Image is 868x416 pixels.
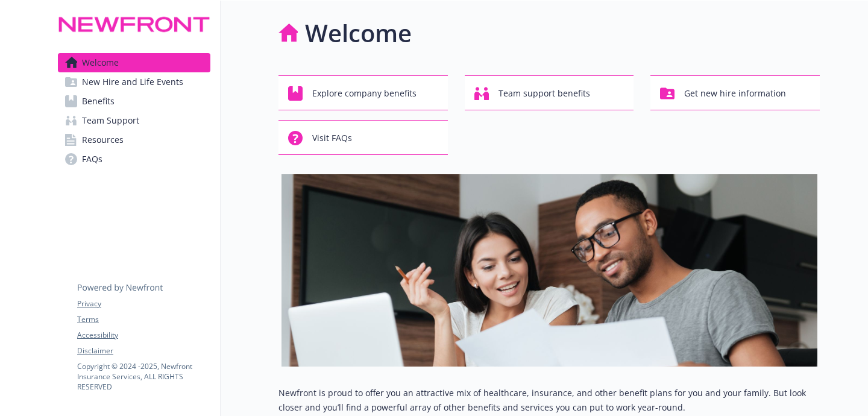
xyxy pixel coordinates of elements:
[77,298,210,309] a: Privacy
[650,75,820,110] button: Get new hire information
[58,111,210,130] a: Team Support
[82,72,183,92] span: New Hire and Life Events
[82,130,124,150] span: Resources
[77,330,210,341] a: Accessibility
[58,150,210,169] a: FAQs
[82,111,139,130] span: Team Support
[58,92,210,111] a: Benefits
[278,75,448,110] button: Explore company benefits
[281,174,817,367] img: overview page banner
[58,53,210,72] a: Welcome
[498,82,590,105] span: Team support benefits
[82,92,115,111] span: Benefits
[58,130,210,150] a: Resources
[684,82,786,105] span: Get new hire information
[305,15,412,51] h1: Welcome
[278,386,820,415] p: Newfront is proud to offer you an attractive mix of healthcare, insurance, and other benefit plan...
[82,53,119,72] span: Welcome
[278,120,448,155] button: Visit FAQs
[77,361,210,392] p: Copyright © 2024 - 2025 , Newfront Insurance Services, ALL RIGHTS RESERVED
[82,150,102,169] span: FAQs
[312,127,352,150] span: Visit FAQs
[58,72,210,92] a: New Hire and Life Events
[465,75,634,110] button: Team support benefits
[77,345,210,356] a: Disclaimer
[312,82,417,105] span: Explore company benefits
[77,314,210,325] a: Terms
